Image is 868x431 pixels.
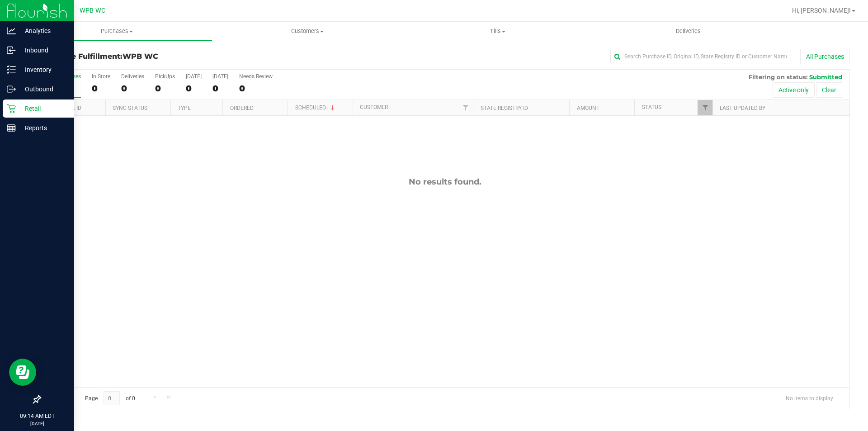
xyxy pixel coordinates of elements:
[155,83,175,94] div: 0
[7,104,16,113] inline-svg: Retail
[212,73,228,80] div: [DATE]
[749,73,807,81] span: Filtering on status:
[664,27,713,35] span: Deliveries
[230,105,254,111] a: Ordered
[7,85,16,94] inline-svg: Outbound
[295,104,336,111] a: Scheduled
[22,22,212,41] a: Purchases
[698,100,712,115] a: Filter
[792,7,851,14] span: Hi, [PERSON_NAME]!
[212,83,228,94] div: 0
[155,73,175,80] div: PickUps
[809,73,842,81] span: Submitted
[123,52,158,61] span: WPB WC
[16,45,70,56] p: Inbound
[113,105,147,111] a: Sync Status
[16,84,70,95] p: Outbound
[186,73,202,80] div: [DATE]
[40,52,310,61] h3: Purchase Fulfillment:
[239,83,273,94] div: 0
[720,105,765,111] a: Last Updated By
[92,73,110,80] div: In Store
[577,105,599,111] a: Amount
[7,123,16,133] inline-svg: Reports
[481,105,528,111] a: State Registry ID
[22,27,212,35] span: Purchases
[402,22,593,41] a: Tills
[7,65,16,74] inline-svg: Inventory
[16,103,70,114] p: Retail
[816,82,842,98] button: Clear
[642,104,661,110] a: Status
[458,100,473,115] a: Filter
[4,412,70,420] p: 09:14 AM EDT
[403,27,592,35] span: Tills
[7,26,16,35] inline-svg: Analytics
[212,22,402,41] a: Customers
[593,22,783,41] a: Deliveries
[778,391,840,405] span: No items to display
[178,105,191,111] a: Type
[121,73,144,80] div: Deliveries
[16,123,70,133] p: Reports
[773,82,815,98] button: Active only
[77,391,142,405] span: Page of 0
[360,104,388,110] a: Customer
[7,46,16,55] inline-svg: Inbound
[16,64,70,75] p: Inventory
[92,83,110,94] div: 0
[4,420,70,427] p: [DATE]
[40,177,849,187] div: No results found.
[16,25,70,36] p: Analytics
[610,50,791,63] input: Search Purchase ID, Original ID, State Registry ID or Customer Name...
[239,73,273,80] div: Needs Review
[212,27,402,35] span: Customers
[800,49,850,64] button: All Purchases
[80,7,105,14] span: WPB WC
[186,83,202,94] div: 0
[9,359,36,386] iframe: Resource center
[121,83,144,94] div: 0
